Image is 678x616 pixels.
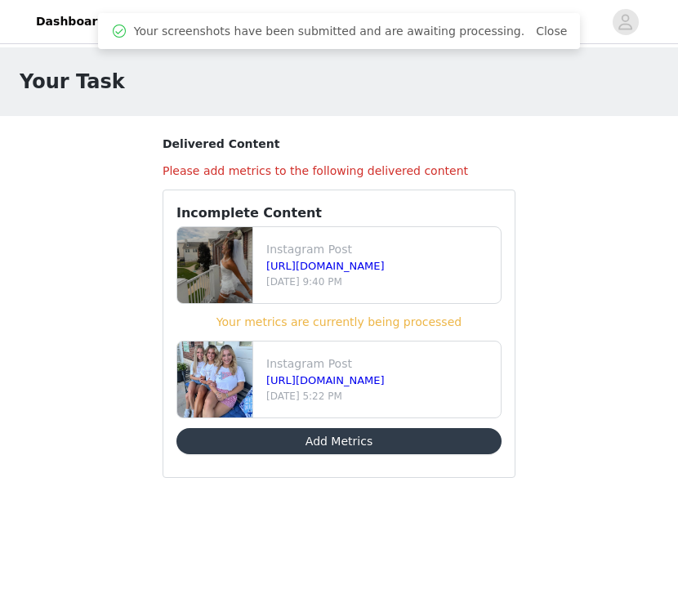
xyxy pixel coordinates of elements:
[618,9,633,35] div: avatar
[163,163,515,180] h4: Please add metrics to the following delivered content
[266,389,494,404] p: [DATE] 5:22 PM
[266,241,494,258] p: Instagram Post
[20,67,125,96] h1: Your Task
[26,3,115,40] a: Dashboard
[134,23,524,40] span: Your screenshots have been submitted and are awaiting processing.
[216,315,462,328] span: Your metrics are currently being processed
[177,227,252,303] img: file
[536,25,567,38] a: Close
[163,136,515,153] h3: Delivered Content
[266,374,385,386] a: [URL][DOMAIN_NAME]
[176,203,502,223] h3: Incomplete Content
[266,275,494,289] p: [DATE] 9:40 PM
[266,355,494,373] p: Instagram Post
[266,260,385,272] a: [URL][DOMAIN_NAME]
[176,428,502,454] button: Add Metrics
[177,341,252,417] img: file
[203,3,274,40] a: Payouts
[118,3,199,40] a: Networks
